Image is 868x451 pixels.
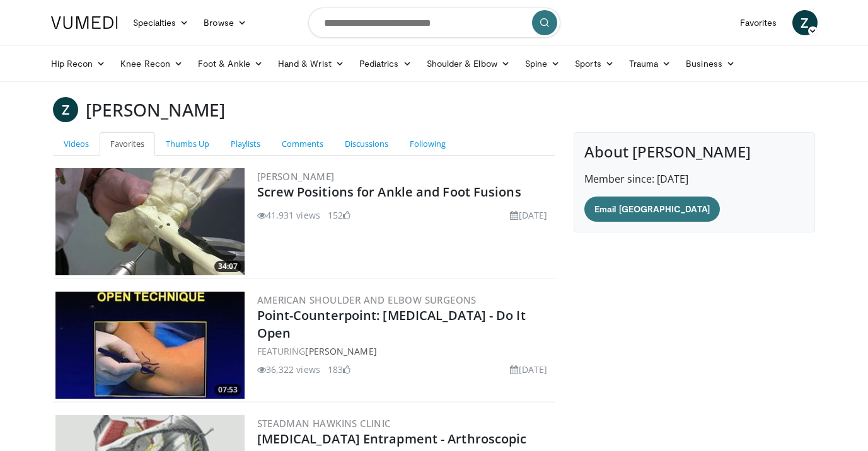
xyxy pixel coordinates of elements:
input: Search topics, interventions [308,8,560,38]
li: 41,931 views [257,208,320,222]
a: Foot & Ankle [190,51,270,76]
a: Favorites [100,132,155,156]
span: 34:07 [214,261,241,272]
a: Playlists [220,132,271,156]
a: Trauma [622,51,679,76]
img: VuMedi Logo [51,16,118,29]
li: 36,322 views [257,363,320,376]
a: Business [678,51,743,76]
a: Z [53,97,78,122]
li: 152 [328,208,350,222]
a: Pediatrics [352,51,419,76]
a: Point-Counterpoint: [MEDICAL_DATA] - Do It Open [257,307,526,341]
a: 34:07 [55,168,245,275]
li: [DATE] [510,363,547,376]
a: Sports [567,51,622,76]
a: Hip Recon [43,51,113,76]
a: 07:53 [55,292,245,399]
a: Steadman Hawkins Clinic [257,417,391,430]
a: [PERSON_NAME] [305,345,376,357]
a: Knee Recon [113,51,190,76]
span: 07:53 [214,384,241,396]
a: [PERSON_NAME] [257,170,335,183]
a: Comments [271,132,334,156]
a: Shoulder & Elbow [419,51,518,76]
a: Browse [196,10,254,35]
div: FEATURING [257,345,553,358]
a: Thumbs Up [155,132,220,156]
h4: About [PERSON_NAME] [584,143,804,161]
a: Following [399,132,456,156]
img: 67572_0000_3.png.300x170_q85_crop-smart_upscale.jpg [55,168,245,275]
a: Videos [53,132,100,156]
p: Member since: [DATE] [584,171,804,186]
a: Discussions [334,132,399,156]
a: Z [792,10,818,35]
a: Spine [518,51,567,76]
a: Email [GEOGRAPHIC_DATA] [584,197,720,222]
a: American Shoulder and Elbow Surgeons [257,294,477,306]
li: [DATE] [510,208,547,222]
li: 183 [328,363,350,376]
a: Screw Positions for Ankle and Foot Fusions [257,183,521,200]
a: Specialties [125,10,197,35]
h3: [PERSON_NAME] [86,97,225,122]
img: heCDP4pTuni5z6vX4xMDoxOjBrO-I4W8_1.300x170_q85_crop-smart_upscale.jpg [55,292,245,399]
a: Favorites [732,10,785,35]
a: Hand & Wrist [270,51,352,76]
